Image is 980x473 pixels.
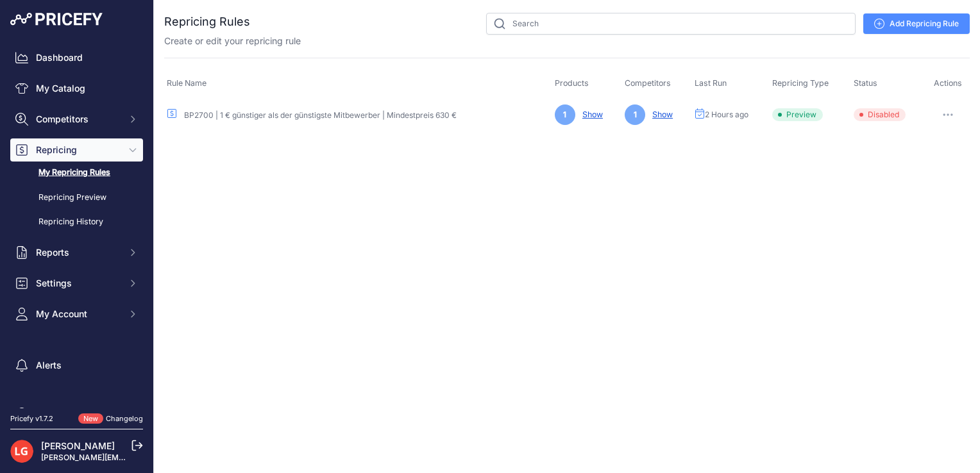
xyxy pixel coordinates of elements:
a: Show [647,110,673,119]
span: My Account [36,308,120,320]
img: Pricefy Logo [10,13,103,26]
a: My Catalog [10,77,143,100]
a: My Repricing Rules [10,162,143,184]
span: Status [854,78,877,88]
a: Show [577,110,603,119]
a: Alerts [10,354,143,377]
button: Settings [10,272,143,295]
h2: Repricing Rules [164,13,250,31]
span: 2 Hours ago [705,110,748,120]
button: Reports [10,241,143,264]
span: Settings [36,277,120,290]
a: Repricing History [10,211,143,233]
span: Products [555,78,589,88]
span: New [78,413,103,424]
a: Add Repricing Rule [863,13,970,34]
a: BP2700 | 1 € günstiger als der günstigste Mitbewerber | Mindestpreis 630 € [184,110,457,120]
span: Competitors [625,78,671,88]
button: Repricing [10,138,143,162]
span: Rule Name [167,78,207,88]
a: [PERSON_NAME][EMAIL_ADDRESS][DOMAIN_NAME] [41,452,239,462]
span: 1 [555,104,575,125]
span: Last Run [695,78,727,88]
span: Competitors [36,113,120,126]
nav: Sidebar [10,46,143,426]
a: Changelog [106,414,143,423]
span: Repricing [36,144,120,156]
input: Search [486,13,856,35]
span: Actions [934,78,962,88]
button: My Account [10,303,143,326]
span: Reports [36,246,120,259]
a: [PERSON_NAME] [41,440,115,451]
p: Create or edit your repricing rule [164,35,301,47]
span: 1 [625,104,645,125]
span: Disabled [854,108,906,121]
button: Competitors [10,108,143,131]
div: Pricefy v1.7.2 [10,413,53,424]
a: Repricing Preview [10,187,143,209]
a: Suggest a feature [10,402,143,426]
span: Repricing Type [772,78,829,88]
span: Preview [772,108,823,121]
a: Dashboard [10,46,143,69]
